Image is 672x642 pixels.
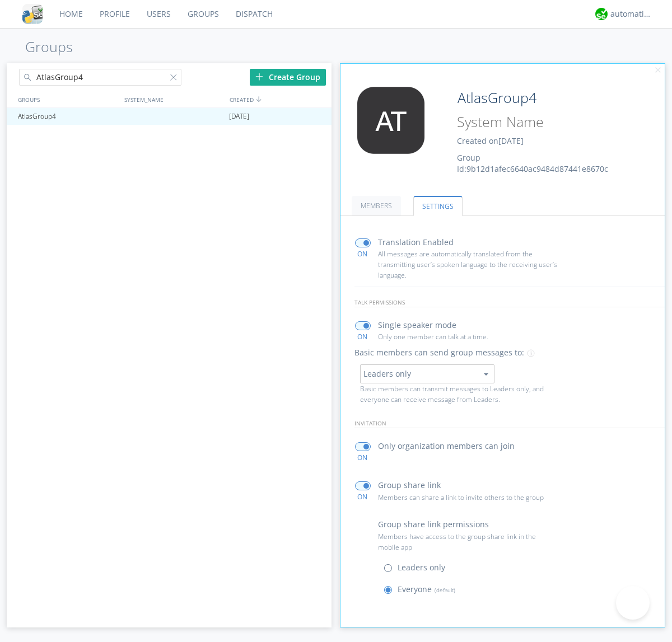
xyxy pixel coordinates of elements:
p: talk permissions [354,298,665,307]
span: [DATE] [498,135,524,146]
p: Members have access to the group share link in the mobile app [378,531,557,552]
p: Single speaker mode [378,319,456,331]
p: invitation [354,419,665,428]
p: Only one member can talk at a time. [378,331,557,342]
input: Search groups [19,69,181,86]
img: cancel.svg [654,67,662,74]
p: Basic members can transmit messages to Leaders only, and everyone can receive message from Leaders. [360,383,570,405]
img: cddb5a64eb264b2086981ab96f4c1ba7 [22,4,43,24]
div: automation+atlas [610,8,652,20]
div: ON [350,249,375,259]
iframe: Toggle Customer Support [616,586,650,620]
img: d2d01cd9b4174d08988066c6d424eccd [595,8,608,20]
span: (default) [432,586,455,594]
a: SETTINGS [413,196,463,216]
p: Group share link [378,479,441,491]
div: Create Group [250,69,326,86]
button: Leaders only [360,364,494,383]
div: CREATED [227,91,333,107]
p: Members can share a link to invite others to the group [378,492,557,503]
a: AtlasGroup4[DATE] [7,108,332,125]
div: AtlasGroup4 [15,108,120,125]
div: SYSTEM_NAME [122,91,227,107]
p: Leaders only [398,561,445,574]
img: 373638.png [349,87,433,154]
img: plus.svg [255,73,263,81]
div: ON [350,332,375,341]
p: Everyone [398,583,455,596]
p: All messages are automatically translated from the transmitting user’s spoken language to the rec... [378,249,557,281]
div: GROUPS [15,91,119,107]
p: Translation Enabled [378,236,454,249]
span: Created on [457,135,524,146]
input: Group Name [453,87,634,109]
div: ON [350,492,375,502]
input: System Name [453,111,634,133]
p: Group share link permissions [378,518,489,531]
p: Basic members can send group messages to: [354,346,524,359]
span: Group Id: 9b12d1afec6640ac9484d87441e8670c [457,152,608,174]
span: [DATE] [229,108,249,125]
div: ON [350,453,375,462]
p: Only organization members can join [378,440,515,452]
a: MEMBERS [352,196,401,215]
